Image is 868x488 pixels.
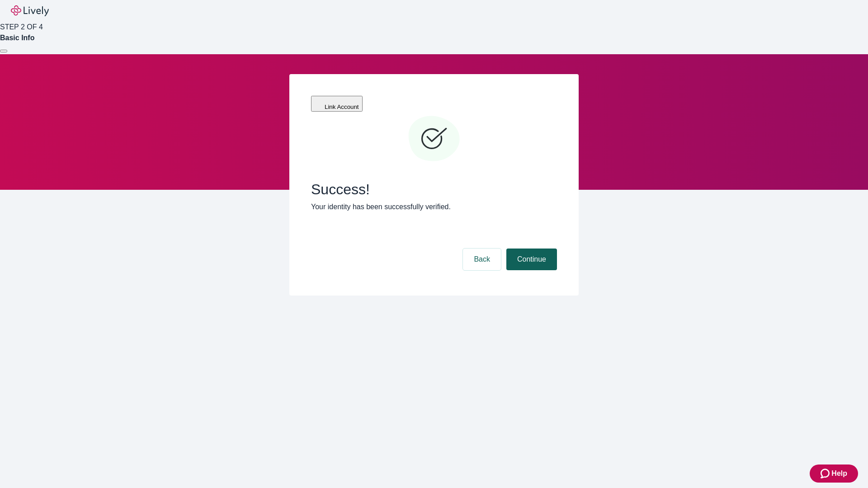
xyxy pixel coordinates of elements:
img: Lively [11,5,49,16]
button: Continue [506,249,557,270]
span: Help [831,468,847,479]
button: Back [463,249,501,270]
span: Success! [311,181,557,198]
button: Link Account [311,96,363,112]
svg: Zendesk support icon [821,468,831,479]
svg: Checkmark icon [407,112,461,166]
p: Your identity has been successfully verified. [311,202,557,212]
button: Zendesk support iconHelp [810,465,858,483]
